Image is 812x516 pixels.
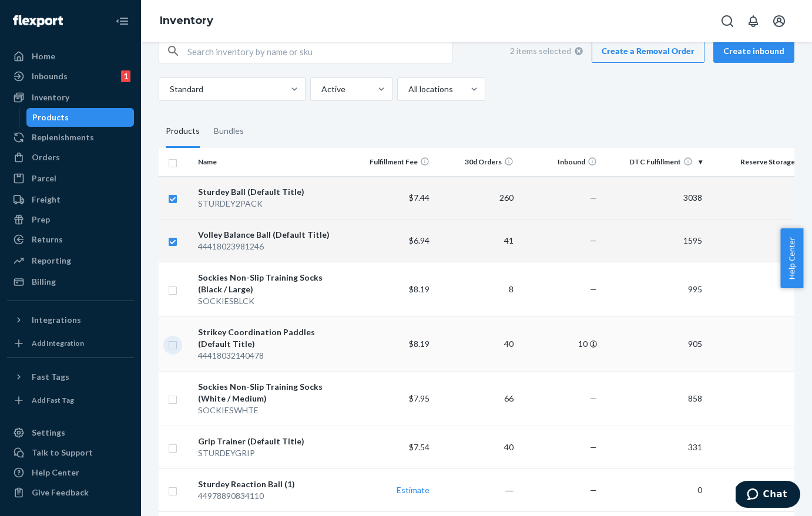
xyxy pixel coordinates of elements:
[434,468,518,511] td: ―
[590,284,597,294] span: —
[602,148,706,176] th: DTC Fulfillment
[32,92,69,103] div: Inventory
[110,9,134,33] button: Close Navigation
[32,427,65,439] div: Settings
[32,70,68,82] div: Inbounds
[32,151,60,163] div: Orders
[7,148,134,167] a: Orders
[32,338,84,348] div: Add Integration
[590,485,597,495] span: —
[7,169,134,188] a: Parcel
[602,426,706,468] td: 331
[198,229,345,241] div: Volley Balance Ball (Default Title)
[32,467,79,478] div: Help Center
[409,442,430,452] span: $7.54
[198,326,345,350] div: Strikey Coordination Paddles (Default Title)
[32,314,81,326] div: Integrations
[166,115,200,148] div: Products
[32,214,50,225] div: Prep
[434,176,518,219] td: 260
[150,4,223,38] ol: breadcrumbs
[407,83,408,95] input: All locations
[193,148,350,176] th: Name
[32,234,63,245] div: Returns
[32,194,61,205] div: Freight
[7,443,134,462] button: Talk to Support
[434,426,518,468] td: 40
[397,485,430,495] a: Estimate
[198,186,345,198] div: Sturdey Ball (Default Title)
[7,272,134,291] a: Billing
[434,219,518,262] td: 41
[713,39,794,63] button: Create inbound
[707,148,811,176] th: Reserve Storage
[198,241,345,252] div: 44418023981246
[602,219,706,262] td: 1595
[7,311,134,329] button: Integrations
[32,447,93,458] div: Talk to Support
[198,404,345,416] div: SOCKIESWHTE
[32,112,69,123] div: Products
[7,210,134,229] a: Prep
[7,230,134,249] a: Returns
[32,50,55,62] div: Home
[7,334,134,353] a: Add Integration
[602,468,706,511] td: 0
[590,442,597,452] span: —
[32,395,74,405] div: Add Fast Tag
[736,481,800,510] iframe: Opens a widget where you can chat to one of our agents
[320,83,321,95] input: Active
[590,235,597,245] span: —
[409,284,430,294] span: $8.19
[187,39,452,63] input: Search inventory by name or sku
[7,128,134,147] a: Replenishments
[198,436,345,447] div: Grip Trainer (Default Title)
[780,228,803,288] button: Help Center
[198,198,345,210] div: STURDEY2PACK
[7,190,134,209] a: Freight
[409,339,430,349] span: $8.19
[7,423,134,442] a: Settings
[767,9,791,33] button: Open account menu
[7,67,134,86] a: Inbounds1
[602,176,706,219] td: 3038
[32,255,71,267] div: Reporting
[434,148,518,176] th: 30d Orders
[198,381,345,404] div: Sockies Non-Slip Training Socks (White / Medium)
[32,276,56,288] div: Billing
[741,9,765,33] button: Open notifications
[351,148,435,176] th: Fulfillment Fee
[198,478,345,490] div: Sturdey Reaction Ball (1)
[198,272,345,295] div: Sockies Non-Slip Training Socks (Black / Large)
[602,371,706,426] td: 858
[602,316,706,371] td: 905
[518,148,602,176] th: Inbound
[590,193,597,203] span: —
[26,108,135,127] a: Products
[160,14,213,27] a: Inventory
[7,47,134,66] a: Home
[214,115,244,148] div: Bundles
[409,193,430,203] span: $7.44
[409,393,430,403] span: $7.95
[434,316,518,371] td: 40
[32,487,89,498] div: Give Feedback
[7,88,134,107] a: Inventory
[510,39,583,63] div: 2 items selected
[7,483,134,502] button: Give Feedback
[592,39,704,63] a: Create a Removal Order
[518,316,602,371] td: 10
[434,262,518,316] td: 8
[602,262,706,316] td: 995
[32,173,56,184] div: Parcel
[198,447,345,459] div: STURDEYGRIP
[7,251,134,270] a: Reporting
[32,131,94,143] div: Replenishments
[7,463,134,482] a: Help Center
[13,15,63,27] img: Flexport logo
[169,83,170,95] input: Standard
[121,70,130,82] div: 1
[434,371,518,426] td: 66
